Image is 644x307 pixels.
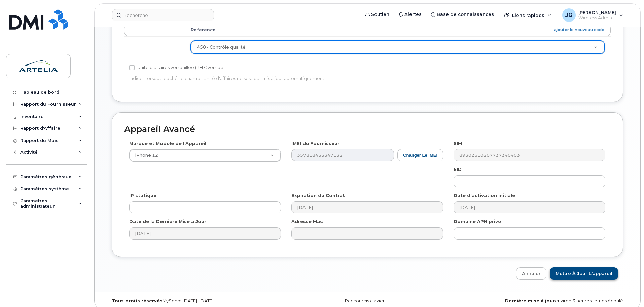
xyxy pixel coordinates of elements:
[129,75,443,82] p: Indice: Lorsque coché, le champs Unité d'affaires ne sera pas mis à jour automatiquement
[129,140,206,147] label: Marque et Modèle de l'Appareil
[578,10,616,15] span: [PERSON_NAME]
[454,140,462,147] label: SIM
[578,15,616,21] span: Wireless Admin
[129,192,156,199] label: IP statique
[112,298,163,303] strong: Tous droits réservés
[404,11,422,18] span: Alertes
[291,192,345,199] label: Expiration du Contrat
[124,125,611,134] h2: Appareil Avancé
[454,218,501,225] label: Domaine APN privé
[516,267,546,280] a: Annuler
[131,152,158,158] span: iPhone 12
[129,218,206,225] label: Date de la Dernière Mise à Jour
[130,149,281,161] a: iPhone 12
[394,8,426,21] a: Alertes
[512,12,544,18] span: Liens rapides
[426,8,499,21] a: Base de connaissances
[107,298,281,304] div: MyServe [DATE]–[DATE]
[191,41,604,53] a: 450 - Contrôle qualité
[185,24,611,36] th: Reference
[291,218,323,225] label: Adresse Mac
[505,298,555,303] strong: Dernière mise à jour
[454,166,462,173] label: EID
[454,192,515,199] label: Date d'activation initiale
[112,9,214,21] input: Recherche
[554,27,604,33] a: ajouter le nouveau code
[454,298,628,304] div: environ 3 heures temps écoulé
[550,267,618,280] input: Mettre à jour l'appareil
[437,11,494,18] span: Base de connaissances
[558,8,628,22] div: Justin Gauthier
[291,140,339,147] label: IMEI du Fournisseur
[129,64,225,72] label: Unité d'affaires verrouillée (RH Override)
[129,65,135,70] input: Unité d'affaires verrouillée (RH Override)
[197,44,246,50] span: 450 - Contrôle qualité
[565,11,573,19] span: JG
[371,11,389,18] span: Soutien
[361,8,394,21] a: Soutien
[499,8,556,22] div: Liens rapides
[345,298,385,303] a: Raccourcis clavier
[397,149,443,161] button: Changer le IMEI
